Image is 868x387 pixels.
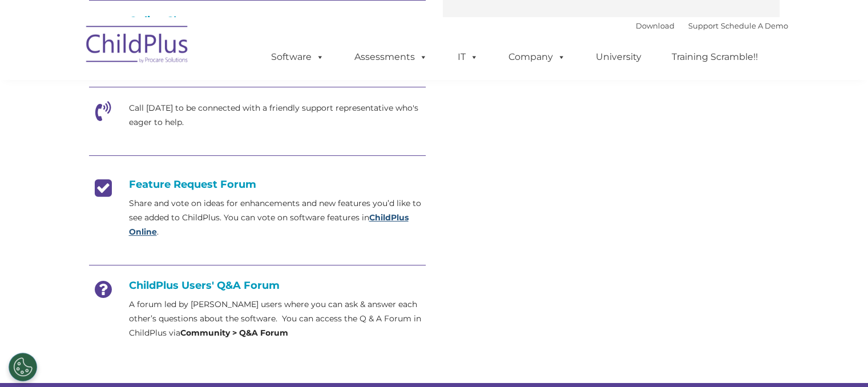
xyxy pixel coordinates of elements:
[660,46,769,68] a: Training Scramble!!
[497,46,577,68] a: Company
[129,297,426,340] p: A forum led by [PERSON_NAME] users where you can ask & answer each other’s questions about the so...
[584,46,653,68] a: University
[688,21,718,30] a: Support
[260,46,336,68] a: Software
[129,196,426,239] p: Share and vote on ideas for enhancements and new features you’d like to see added to ChildPlus. Y...
[343,46,439,68] a: Assessments
[129,212,409,237] a: ChildPlus Online
[89,14,426,27] h4: Online Chat
[89,178,426,191] h4: Feature Request Forum
[721,21,788,30] a: Schedule A Demo
[636,21,675,30] a: Download
[80,18,195,75] img: ChildPlus by Procare Solutions
[9,353,37,381] button: Cookies Settings
[129,101,426,130] p: Call [DATE] to be connected with a friendly support representative who's eager to help.
[682,264,868,387] iframe: Chat Widget
[89,279,426,292] h4: ChildPlus Users' Q&A Forum
[446,46,490,68] a: IT
[180,328,288,338] strong: Community > Q&A Forum
[636,21,788,30] font: |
